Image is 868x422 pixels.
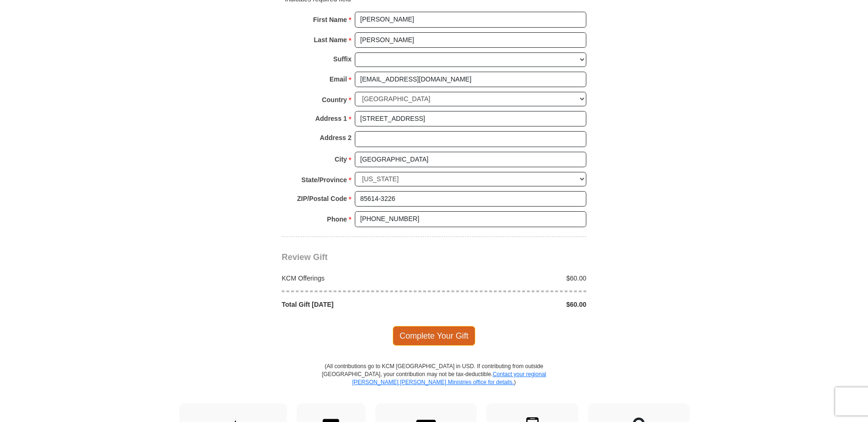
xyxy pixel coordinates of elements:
[322,93,347,106] strong: Country
[434,274,591,283] div: $60.00
[329,73,347,86] strong: Email
[393,326,476,346] span: Complete Your Gift
[313,13,347,26] strong: First Name
[282,252,328,262] span: Review Gift
[277,274,434,283] div: KCM Offerings
[434,300,591,309] div: $60.00
[315,112,347,125] strong: Address 1
[322,363,546,403] p: (All contributions go to KCM [GEOGRAPHIC_DATA] in USD. If contributing from outside [GEOGRAPHIC_D...
[314,33,347,46] strong: Last Name
[333,52,352,66] strong: Suffix
[277,300,434,309] div: Total Gift [DATE]
[320,131,352,144] strong: Address 2
[335,153,347,166] strong: City
[301,173,347,186] strong: State/Province
[297,192,347,205] strong: ZIP/Postal Code
[327,213,347,226] strong: Phone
